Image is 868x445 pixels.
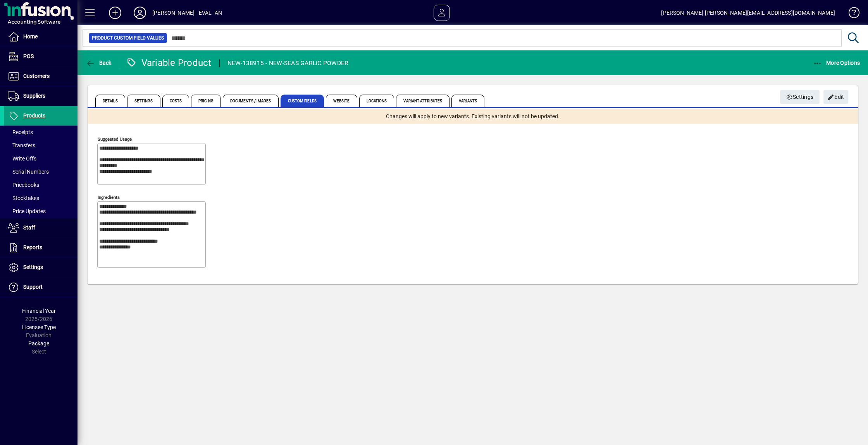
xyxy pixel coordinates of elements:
[4,205,77,218] a: Price Updates
[8,182,39,188] span: Pricebooks
[23,284,43,290] span: Support
[8,129,33,135] span: Receipts
[451,95,484,107] span: Variants
[191,95,221,107] span: Pricing
[8,195,39,201] span: Stocktakes
[4,258,77,277] a: Settings
[227,57,349,69] div: NEW-138915 - NEW-SEAS GARLIC POWDER
[4,139,77,152] a: Transfers
[98,136,132,142] mat-label: Suggested Usage
[28,340,49,347] span: Package
[326,95,357,107] span: Website
[8,169,49,175] span: Serial Numbers
[4,191,77,205] a: Stocktakes
[823,90,848,104] button: Edit
[661,7,835,19] div: [PERSON_NAME] [PERSON_NAME][EMAIL_ADDRESS][DOMAIN_NAME]
[786,91,814,103] span: Settings
[780,90,820,104] button: Settings
[23,112,45,119] span: Products
[8,142,35,148] span: Transfers
[127,95,160,107] span: Settings
[77,56,120,70] app-page-header-button: Back
[386,112,560,121] span: Changes will apply to new variants. Existing variants will not be updated.
[95,95,125,107] span: Details
[23,53,34,59] span: POS
[92,34,164,42] span: Product Custom Field Values
[8,208,46,214] span: Price Updates
[127,6,152,20] button: Profile
[396,95,449,107] span: Variant Attributes
[4,152,77,165] a: Write Offs
[23,93,45,99] span: Suppliers
[152,7,222,19] div: [PERSON_NAME] - EVAL -AN
[126,57,212,69] div: Variable Product
[811,56,862,70] button: More Options
[22,308,56,314] span: Financial Year
[223,95,279,107] span: Documents / Images
[359,95,394,107] span: Locations
[4,218,77,238] a: Staff
[843,2,858,27] a: Knowledge Base
[23,264,43,270] span: Settings
[4,178,77,191] a: Pricebooks
[813,60,860,66] span: More Options
[23,224,35,231] span: Staff
[8,155,36,162] span: Write Offs
[4,238,77,257] a: Reports
[103,6,127,20] button: Add
[23,244,42,250] span: Reports
[84,56,114,70] button: Back
[4,126,77,139] a: Receipts
[4,27,77,47] a: Home
[23,73,50,79] span: Customers
[828,91,844,103] span: Edit
[162,95,189,107] span: Costs
[86,60,112,66] span: Back
[4,278,77,297] a: Support
[23,33,38,40] span: Home
[4,67,77,86] a: Customers
[4,86,77,106] a: Suppliers
[4,47,77,66] a: POS
[98,195,120,200] mat-label: Ingredients
[4,165,77,178] a: Serial Numbers
[281,95,324,107] span: Custom Fields
[22,324,56,330] span: Licensee Type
